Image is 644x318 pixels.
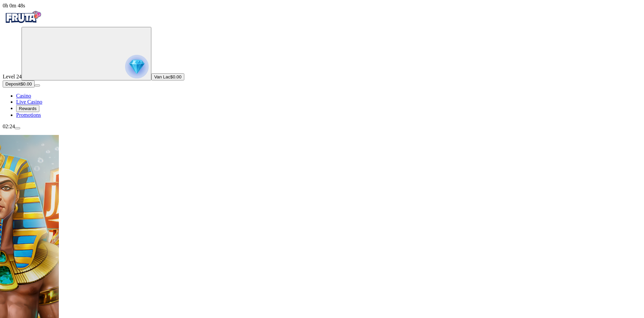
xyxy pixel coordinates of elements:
span: $0.00 [21,81,32,86]
span: Level 24 [3,74,22,79]
span: Deposit [5,81,21,86]
button: Van Lac$0.00 [151,73,184,80]
a: diamond iconCasino [16,93,31,99]
button: reward iconRewards [16,105,39,112]
button: Depositplus icon$0.00 [3,80,35,87]
span: 02:24 [3,123,15,129]
span: Van Lac [154,74,170,79]
a: Fruta [3,21,43,27]
span: Rewards [19,106,37,111]
a: poker-chip iconLive Casino [16,99,42,105]
img: Fruta [3,9,43,26]
span: Live Casino [16,99,42,105]
span: user session time [3,3,25,8]
button: menu [35,84,40,86]
a: gift-inverted iconPromotions [16,112,41,118]
img: reward progress [125,55,149,78]
button: menu [15,127,20,129]
span: $0.00 [170,74,181,79]
span: Promotions [16,112,41,118]
span: Casino [16,93,31,99]
button: reward progress [22,27,151,80]
nav: Primary [3,9,641,118]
